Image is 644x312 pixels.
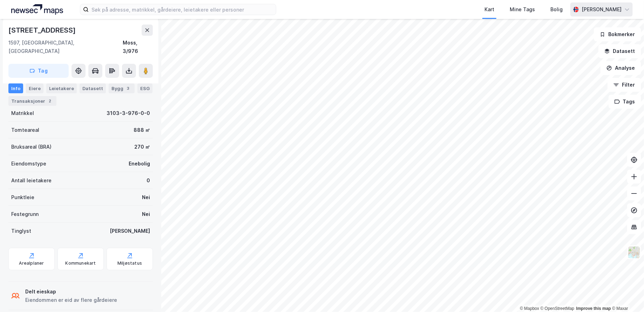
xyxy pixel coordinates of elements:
div: [STREET_ADDRESS] [8,25,77,36]
div: Nei [142,210,150,218]
div: Leietakere [46,83,77,93]
div: 1597, [GEOGRAPHIC_DATA], [GEOGRAPHIC_DATA] [8,39,123,55]
button: Tags [609,95,641,109]
button: Datasett [598,44,641,58]
div: 888 ㎡ [134,126,150,134]
div: Bygg [109,83,135,93]
div: [PERSON_NAME] [110,227,150,235]
a: Mapbox [520,306,539,311]
button: Tag [8,64,69,78]
div: Enebolig [129,160,150,168]
div: Kommunekart [65,260,96,266]
div: ESG [137,83,152,93]
div: 3103-3-976-0-0 [107,109,150,117]
div: 3 [125,85,132,92]
div: Arealplaner [19,260,44,266]
div: Matrikkel [11,109,34,117]
img: Z [628,246,641,259]
div: Tinglyst [11,227,31,235]
div: Eiendomstype [11,160,46,168]
div: [PERSON_NAME] [582,5,622,14]
a: Improve this map [576,306,611,311]
div: Transaksjoner [8,96,56,106]
div: Punktleie [11,193,34,202]
div: Delt eieskap [25,287,117,296]
div: 0 [147,176,150,185]
div: Moss, 3/976 [123,39,153,55]
div: Festegrunn [11,210,39,218]
input: Søk på adresse, matrikkel, gårdeiere, leietakere eller personer [89,4,276,15]
div: Bolig [550,5,563,14]
div: Mine Tags [510,5,535,14]
iframe: Chat Widget [609,278,644,312]
div: Info [8,83,23,93]
div: Kontrollprogram for chat [609,278,644,312]
div: Bruksareal (BRA) [11,143,52,151]
a: OpenStreetMap [541,306,575,311]
div: Antall leietakere [11,176,52,185]
button: Filter [608,78,641,92]
div: Datasett [80,83,106,93]
div: Nei [142,193,150,202]
div: 270 ㎡ [134,143,150,151]
div: 2 [47,97,54,104]
div: Miljøstatus [117,260,142,266]
div: Eiere [26,83,43,93]
button: Bokmerker [594,27,641,41]
div: Eiendommen er eid av flere gårdeiere [25,296,117,304]
div: Tomteareal [11,126,39,134]
div: Kart [484,5,494,14]
button: Analyse [601,61,641,75]
img: logo.a4113a55bc3d86da70a041830d287a7e.svg [11,4,63,15]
